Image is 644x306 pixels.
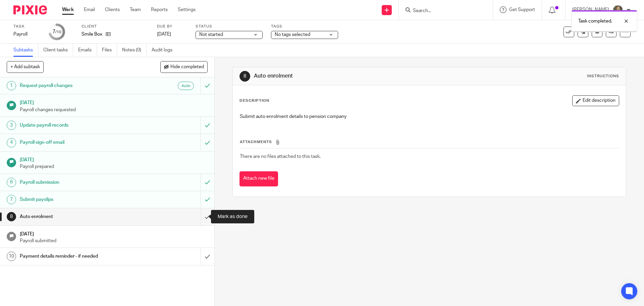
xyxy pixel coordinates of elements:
p: Task completed. [578,18,612,25]
a: Subtasks [13,44,38,57]
span: Not started [199,32,223,37]
a: Email [84,6,95,13]
h1: Update payroll records [20,120,136,130]
a: Client tasks [43,44,73,57]
p: Payroll prepared [20,163,208,170]
h1: Payment details reminder - if needed [20,251,136,261]
a: Audit logs [152,44,177,57]
a: Clients [105,6,120,13]
p: Payroll submitted [20,237,208,244]
div: 6 [7,178,16,187]
label: Client [82,24,149,29]
p: Description [239,98,269,103]
div: Payroll [13,31,40,38]
div: 8 [239,71,250,82]
p: Submit auto enrolment details to pension company [240,113,619,120]
div: 3 [7,121,16,130]
h1: Submit payslips [20,194,136,205]
label: Tags [271,24,338,29]
h1: Payroll submission [20,177,136,187]
h1: Auto enrolment [254,73,444,80]
button: Edit description [572,95,619,106]
a: Emails [78,44,97,57]
button: Attach new file [239,171,278,186]
span: [DATE] [157,32,171,37]
h1: [DATE] [20,98,208,106]
button: Hide completed [160,61,208,73]
a: Notes (0) [122,44,147,57]
a: Work [62,6,74,13]
a: Files [102,44,117,57]
p: Payroll changes requested [20,106,208,113]
h1: Request payroll changes [20,81,136,91]
h1: [DATE] [20,155,208,163]
h1: Payroll sign-off email [20,137,136,147]
h1: Auto enrolment [20,212,136,222]
div: Instructions [587,74,619,79]
div: 10 [7,252,16,261]
span: There are no files attached to this task. [240,154,321,159]
div: 1 [7,81,16,90]
a: Reports [151,6,168,13]
div: Auto [178,82,194,90]
img: Pete%20with%20glasses.jpg [612,5,623,15]
label: Status [196,24,263,29]
span: No tags selected [275,32,310,37]
img: Pixie [13,5,47,14]
span: Attachments [240,140,272,144]
div: 8 [7,212,16,221]
label: Task [13,24,40,29]
a: Team [130,6,141,13]
div: 7 [52,28,61,36]
p: Smile Box [82,31,102,38]
label: Due by [157,24,187,29]
small: /10 [55,30,61,34]
div: 4 [7,138,16,147]
h1: [DATE] [20,229,208,237]
a: Settings [178,6,196,13]
span: Hide completed [170,64,204,70]
button: + Add subtask [7,61,44,73]
div: 7 [7,195,16,204]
